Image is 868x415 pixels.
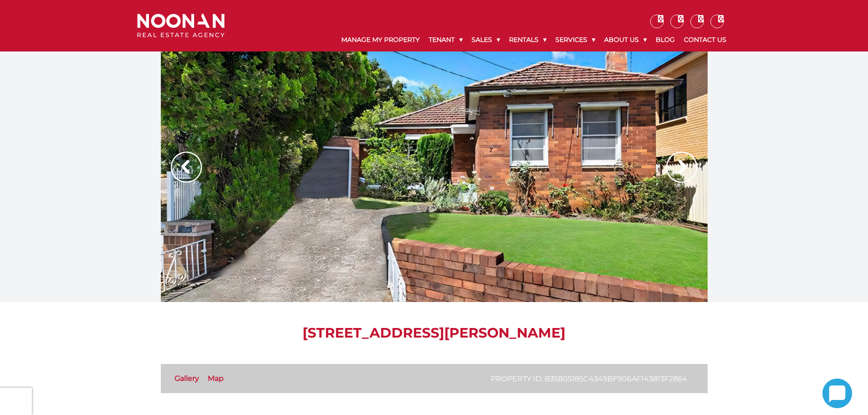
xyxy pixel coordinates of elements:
a: Rentals [504,28,551,51]
a: Contact Us [679,28,731,51]
a: Manage My Property [337,28,424,51]
p: Property ID: b35805185c4349bf906af143813f2864 [491,373,687,384]
img: Noonan Real Estate Agency [137,14,225,38]
a: Services [551,28,600,51]
a: Sales [467,28,504,51]
a: About Us [600,28,651,51]
img: Arrow slider [666,152,697,183]
a: Tenant [424,28,467,51]
h1: [STREET_ADDRESS][PERSON_NAME] [161,325,708,341]
a: Gallery [175,374,199,383]
a: Map [208,374,224,383]
a: Blog [651,28,679,51]
img: Arrow slider [171,152,202,183]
